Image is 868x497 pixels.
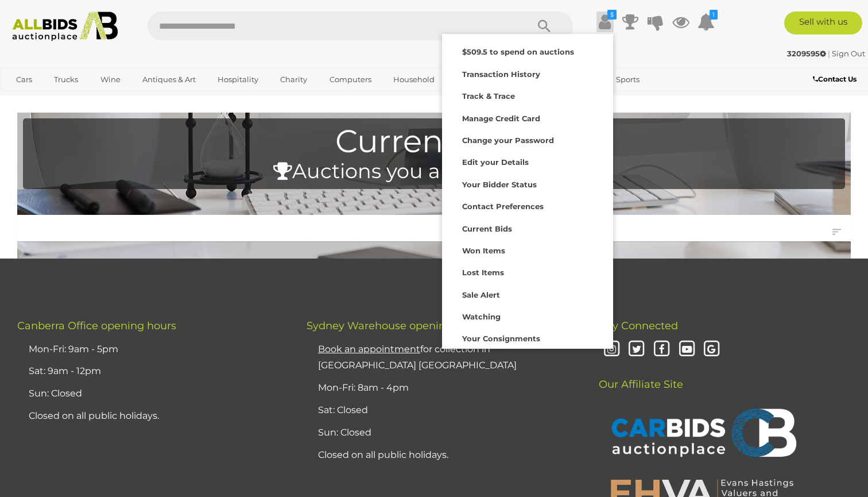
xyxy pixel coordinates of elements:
[386,70,442,89] a: Household
[462,334,540,343] strong: Your Consignments
[322,70,379,89] a: Computers
[828,49,830,58] span: |
[442,172,613,194] a: Your Bidder Status
[702,340,722,360] i: Google
[813,75,857,83] b: Contact Us
[315,377,567,399] li: Mon-Fri: 8am - 4pm
[26,360,278,383] li: Sat: 9am - 12pm
[29,160,839,183] h4: Auctions you are bidding on
[210,70,266,89] a: Hospitality
[462,268,504,277] strong: Lost Items
[462,47,574,56] strong: $509.5 to spend on auctions
[315,422,567,444] li: Sun: Closed
[442,194,613,216] a: Contact Preferences
[602,340,622,360] i: Instagram
[442,326,613,348] a: Your Consignments
[462,224,512,233] strong: Current Bids
[784,11,862,34] a: Sell with us
[462,246,505,255] strong: Won Items
[318,344,517,371] a: Book an appointmentfor collection in [GEOGRAPHIC_DATA] [GEOGRAPHIC_DATA]
[462,157,529,167] strong: Edit your Details
[442,84,613,106] a: Track & Trace
[315,444,567,467] li: Closed on all public holidays.
[26,405,278,427] li: Closed on all public holidays.
[29,124,839,159] h1: Current Bids
[442,106,613,128] a: Manage Credit Card
[462,70,540,79] strong: Transaction History
[697,11,715,32] a: 1
[462,114,540,123] strong: Manage Credit Card
[604,396,800,472] img: CARBIDS Auctionplace
[442,260,613,282] a: Lost Items
[442,238,613,260] a: Won Items
[596,319,678,332] span: Stay Connected
[135,70,203,89] a: Antiques & Art
[442,217,613,238] a: Current Bids
[787,49,826,58] strong: 3209595
[93,70,128,89] a: Wine
[462,136,554,145] strong: Change your Password
[516,11,573,40] button: Search
[462,180,537,189] strong: Your Bidder Status
[442,62,613,84] a: Transaction History
[26,383,278,405] li: Sun: Closed
[832,49,865,58] a: Sign Out
[627,340,647,360] i: Twitter
[710,10,718,20] i: 1
[442,150,613,172] a: Edit your Details
[677,340,697,360] i: Youtube
[462,202,544,211] strong: Contact Preferences
[26,338,278,361] li: Mon-Fri: 9am - 5pm
[442,128,613,150] a: Change your Password
[462,290,500,299] strong: Sale Alert
[462,312,501,321] strong: Watching
[307,319,485,332] span: Sydney Warehouse opening hours
[596,361,683,391] span: Our Affiliate Site
[9,89,105,108] a: [GEOGRAPHIC_DATA]
[6,11,123,41] img: Allbids.com.au
[442,283,613,305] a: Sale Alert
[607,10,617,20] i: $
[318,344,420,355] u: Book an appointment
[9,70,40,89] a: Cars
[273,70,315,89] a: Charity
[787,49,828,58] a: 3209595
[442,40,613,61] a: $509.5 to spend on auctions
[596,11,614,32] a: $
[652,340,672,360] i: Facebook
[609,70,647,89] a: Sports
[46,70,86,89] a: Trucks
[17,319,176,332] span: Canberra Office opening hours
[813,73,859,86] a: Contact Us
[462,91,515,101] strong: Track & Trace
[315,399,567,422] li: Sat: Closed
[442,305,613,326] a: Watching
